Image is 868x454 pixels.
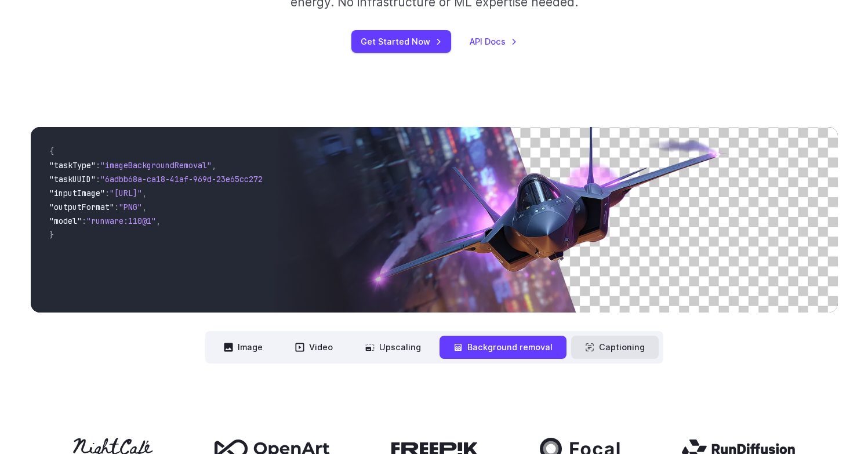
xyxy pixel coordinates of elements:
button: Video [281,336,347,358]
button: Image [210,336,277,358]
button: Captioning [571,336,659,358]
span: , [142,188,147,198]
span: : [82,216,86,226]
span: "runware:110@1" [86,216,156,226]
span: "model" [49,216,82,226]
span: } [49,230,54,240]
span: "6adbb68a-ca18-41af-969d-23e65cc2729c" [100,174,277,184]
button: Upscaling [351,336,435,358]
span: : [114,202,119,212]
span: , [212,160,216,170]
span: "imageBackgroundRemoval" [100,160,212,170]
span: "[URL]" [110,188,142,198]
span: , [142,202,147,212]
img: Futuristic stealth jet streaking through a neon-lit cityscape with glowing purple exhaust [273,127,837,313]
span: "inputImage" [49,188,105,198]
a: API Docs [470,35,517,48]
span: : [96,174,100,184]
span: "outputFormat" [49,202,114,212]
span: { [49,146,54,157]
span: : [105,188,110,198]
span: : [96,160,100,170]
button: Background removal [440,336,566,358]
a: Get Started Now [351,30,451,53]
span: "PNG" [119,202,142,212]
span: "taskUUID" [49,174,96,184]
span: "taskType" [49,160,96,170]
span: , [156,216,161,226]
